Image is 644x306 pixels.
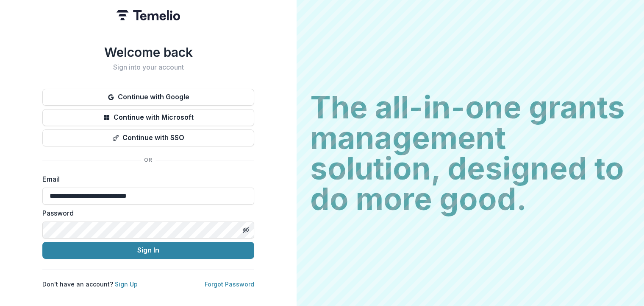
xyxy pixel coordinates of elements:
h2: Sign into your account [42,63,254,71]
label: Email [42,174,249,184]
button: Continue with Microsoft [42,109,254,126]
button: Continue with Google [42,89,254,106]
img: Temelio [117,10,180,20]
button: Toggle password visibility [239,223,253,237]
label: Password [42,208,249,218]
button: Sign In [42,242,254,259]
button: Continue with SSO [42,129,254,146]
h1: Welcome back [42,45,254,60]
a: Sign Up [115,281,138,288]
a: Forgot Password [205,281,254,288]
p: Don't have an account? [42,280,138,289]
